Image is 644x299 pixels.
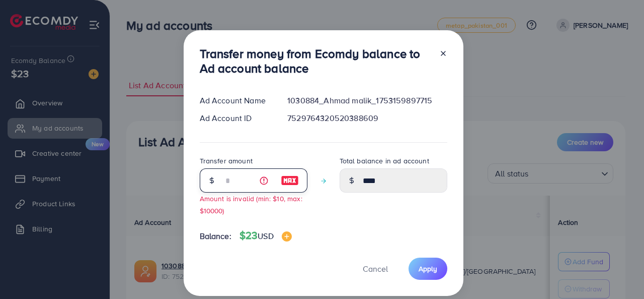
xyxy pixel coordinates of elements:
[192,95,280,106] div: Ad Account Name
[340,156,429,166] label: Total balance in ad account
[419,264,437,274] span: Apply
[200,194,302,215] small: Amount is invalid (min: $10, max: $10000)
[200,156,253,166] label: Transfer amount
[200,46,431,76] h3: Transfer money from Ecomdy balance to Ad account balance
[281,174,299,187] img: image
[363,263,388,274] span: Cancel
[192,112,280,124] div: Ad Account ID
[350,258,400,279] button: Cancel
[601,254,636,291] iframe: Chat
[279,112,455,124] div: 7529764320520388609
[409,258,447,279] button: Apply
[258,230,273,242] span: USD
[239,229,292,242] h4: $23
[282,231,292,242] img: image
[279,95,455,106] div: 1030884_Ahmad malik_1753159897715
[200,230,231,242] span: Balance:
